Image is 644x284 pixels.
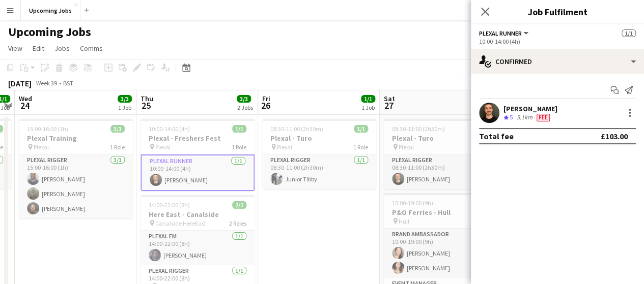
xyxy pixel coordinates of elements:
[471,5,644,18] h3: Job Fulfilment
[155,219,206,227] span: Canalside HereEast
[384,229,498,278] app-card-role: Brand Ambassador2/210:00-19:00 (9h)[PERSON_NAME][PERSON_NAME]
[479,29,522,37] span: Plexal Runner
[479,29,530,37] button: Plexal Runner
[63,79,73,87] div: BST
[399,217,409,225] span: Hull
[515,113,535,122] div: 5.1km
[237,104,253,111] div: 2 Jobs
[471,49,644,74] div: Confirmed
[601,131,628,141] div: £103.00
[27,125,68,133] span: 15:00-16:00 (1h)
[232,143,246,151] span: 1 Role
[262,134,376,143] h3: Plexal - Turo
[110,125,125,133] span: 3/3
[622,29,636,37] span: 1/1
[19,94,32,103] span: Wed
[261,100,270,111] span: 26
[4,42,26,55] a: View
[353,143,368,151] span: 1 Role
[510,113,513,121] span: 5
[29,42,48,55] a: Edit
[141,210,255,219] h3: Here East - Canalside
[21,1,80,20] button: Upcoming Jobs
[19,134,133,143] h3: Plexal Training
[503,104,557,113] div: [PERSON_NAME]
[34,79,59,87] span: Week 39
[384,208,498,217] h3: P&O Ferries - Hull
[262,119,376,189] app-job-card: 08:30-11:00 (2h30m)1/1Plexal - Turo Plexal1 RolePlexal Rigger1/108:30-11:00 (2h30m)Junior Tibby
[384,94,395,103] span: Sat
[141,119,255,191] app-job-card: 10:00-14:00 (4h)1/1Plexal - Freshers Fest Plexal1 RolePlexal Runner1/110:00-14:00 (4h)[PERSON_NAME]
[34,143,49,151] span: Plexal
[149,201,190,209] span: 14:00-22:00 (8h)
[399,143,414,151] span: Plexal
[118,104,131,111] div: 1 Job
[384,119,498,189] app-job-card: 08:30-11:00 (2h30m)1/1Plexal - Turo Plexal1 RolePlexal Rigger1/108:30-11:00 (2h30m)[PERSON_NAME]
[8,44,22,53] span: View
[537,114,550,121] span: Fee
[384,154,498,189] app-card-role: Plexal Rigger1/108:30-11:00 (2h30m)[PERSON_NAME]
[361,104,375,111] div: 1 Job
[110,143,125,151] span: 1 Role
[354,125,368,133] span: 1/1
[392,125,445,133] span: 08:30-11:00 (2h30m)
[392,199,433,207] span: 10:00-19:00 (9h)
[262,94,270,103] span: Fri
[8,78,32,88] div: [DATE]
[139,100,153,111] span: 25
[479,131,514,141] div: Total fee
[149,125,190,133] span: 10:00-14:00 (4h)
[118,95,132,103] span: 3/3
[237,95,251,103] span: 3/3
[141,134,255,143] h3: Plexal - Freshers Fest
[535,113,552,122] div: Crew has different fees then in role
[80,44,103,53] span: Comms
[76,42,107,55] a: Comms
[141,231,255,265] app-card-role: Plexal EM1/114:00-22:00 (8h)[PERSON_NAME]
[155,143,171,151] span: Plexal
[19,154,133,218] app-card-role: Plexal Rigger3/315:00-16:00 (1h)[PERSON_NAME][PERSON_NAME][PERSON_NAME]
[54,44,70,53] span: Jobs
[17,100,32,111] span: 24
[229,219,246,227] span: 2 Roles
[141,94,153,103] span: Thu
[270,125,323,133] span: 08:30-11:00 (2h30m)
[141,154,255,191] app-card-role: Plexal Runner1/110:00-14:00 (4h)[PERSON_NAME]
[382,100,395,111] span: 27
[50,42,74,55] a: Jobs
[8,24,91,40] h1: Upcoming Jobs
[19,119,133,218] app-job-card: 15:00-16:00 (1h)3/3Plexal Training Plexal1 RolePlexal Rigger3/315:00-16:00 (1h)[PERSON_NAME][PERS...
[232,125,246,133] span: 1/1
[33,44,44,53] span: Edit
[384,134,498,143] h3: Plexal - Turo
[262,154,376,189] app-card-role: Plexal Rigger1/108:30-11:00 (2h30m)Junior Tibby
[232,201,246,209] span: 2/2
[479,38,636,45] div: 10:00-14:00 (4h)
[361,95,375,103] span: 1/1
[277,143,292,151] span: Plexal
